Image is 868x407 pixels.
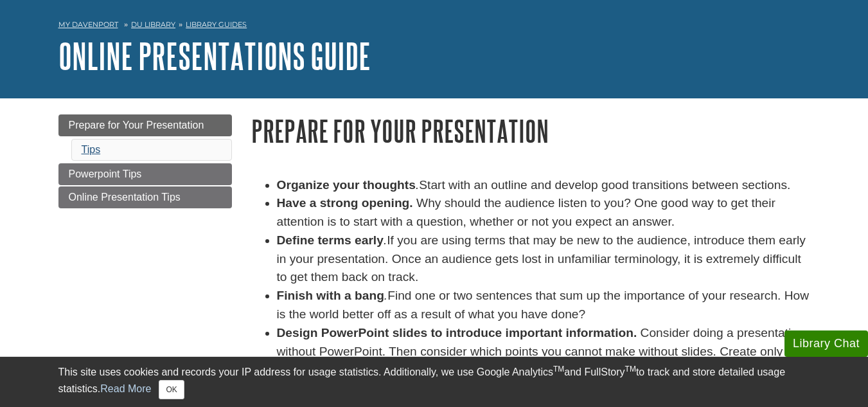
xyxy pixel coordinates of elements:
[384,289,387,302] em: .
[277,194,810,231] li: Why should the audience listen to you? One good way to get their attention is to start with a que...
[100,383,151,394] a: Read More
[131,20,175,29] a: DU Library
[69,192,181,203] span: Online Presentation Tips
[159,380,184,399] button: Close
[186,20,247,29] a: Library Guides
[784,330,868,357] button: Library Chat
[277,324,810,379] li: Consider doing a presentation without PowerPoint. Then consider which points you cannot make with...
[416,178,419,192] em: .
[384,233,387,247] em: .
[277,289,384,302] strong: Finish with a bang
[277,176,810,195] li: Start with an outline and develop good transitions between sections.
[58,365,810,399] div: This site uses cookies and records your IP address for usage statistics. Additionally, we use Goo...
[58,114,232,208] div: Guide Page Menu
[58,19,118,30] a: My Davenport
[58,186,232,208] a: Online Presentation Tips
[277,287,810,324] li: Find one or two sentences that sum up the importance of your research. How is the world better of...
[58,36,371,76] a: Online Presentations Guide
[277,196,413,210] strong: Have a strong opening.
[277,178,416,192] strong: Organize your thoughts
[69,120,204,131] span: Prepare for Your Presentation
[69,168,142,179] span: Powerpoint Tips
[251,114,810,147] h1: Prepare for Your Presentation
[625,365,636,374] sup: TM
[277,231,810,287] li: If you are using terms that may be new to the audience, introduce them early in your presentation...
[277,233,384,247] strong: Define terms early
[58,16,810,37] nav: breadcrumb
[58,114,232,136] a: Prepare for Your Presentation
[82,144,101,155] a: Tips
[58,163,232,185] a: Powerpoint Tips
[553,365,564,374] sup: TM
[277,326,637,339] strong: Design PowerPoint slides to introduce important information.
